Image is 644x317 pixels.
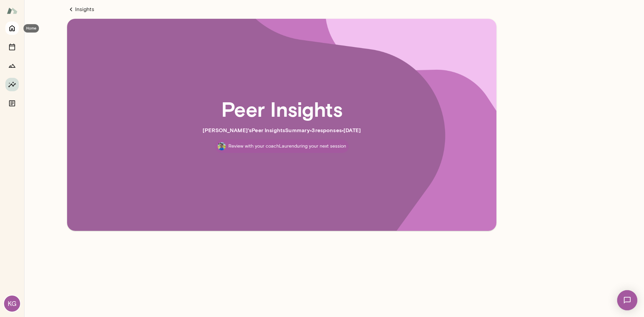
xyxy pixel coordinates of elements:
[7,4,17,17] img: Mento
[5,40,19,54] button: Sessions
[221,97,342,121] h2: Peer Insights
[5,97,19,110] button: Documents
[5,21,19,35] button: Home
[23,24,39,33] div: Home
[310,127,342,133] span: • 3 response s
[218,142,226,150] img: Lauren Gambee
[228,143,346,150] p: Review with your coach Lauren during your next session
[203,127,310,133] span: [PERSON_NAME] 's Peer Insights Summary
[5,59,19,72] button: Growth Plan
[67,5,496,13] a: Insights
[342,127,361,133] span: • [DATE]
[5,78,19,91] button: Insights
[4,296,20,312] div: KG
